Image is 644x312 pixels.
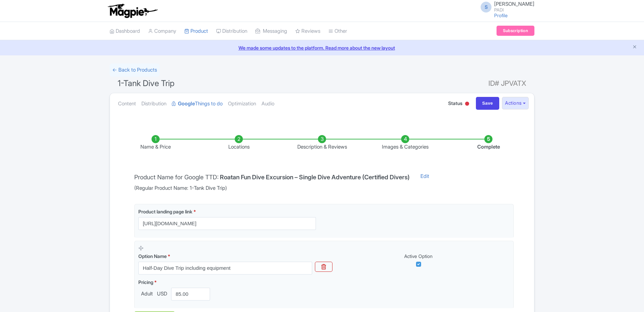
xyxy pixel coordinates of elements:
[138,279,153,285] span: Pricing
[404,253,433,259] span: Active Option
[477,1,534,12] a: S [PERSON_NAME] PADI
[141,93,166,114] a: Distribution
[497,26,534,36] a: Subscription
[632,44,637,51] button: Close announcement
[228,93,256,114] a: Optimization
[178,100,195,108] strong: Google
[148,22,176,41] a: Company
[138,253,167,259] span: Option Name
[502,97,529,109] button: Actions
[220,174,410,181] h4: Roatan Fun Dive Excursion – Single Dive Adventure (Certified Divers)
[414,173,436,192] a: Edit
[138,217,316,230] input: Product landing page link
[481,2,491,12] span: S
[138,209,192,214] span: Product landing page link
[494,1,534,7] span: [PERSON_NAME]
[172,93,223,114] a: GoogleThings to do
[447,135,530,151] li: Complete
[138,290,156,298] span: Adult
[138,262,312,275] input: Option Name
[464,99,470,109] div: Inactive
[114,135,197,151] li: Name & Price
[4,44,640,51] a: We made some updates to the platform. Read more about the new layout
[118,93,136,114] a: Content
[110,22,140,41] a: Dashboard
[216,22,247,41] a: Distribution
[488,77,526,90] span: ID# JPVATX
[448,100,462,107] span: Status
[184,22,208,41] a: Product
[134,184,410,192] span: (Regular Product Name: 1-Tank Dive Trip)
[280,135,364,151] li: Description & Reviews
[118,78,175,88] span: 1-Tank Dive Trip
[261,93,274,114] a: Audio
[494,12,508,18] a: Profile
[364,135,447,151] li: Images & Categories
[197,135,280,151] li: Locations
[328,22,347,41] a: Other
[255,22,287,41] a: Messaging
[134,174,218,181] span: Product Name for Google TTD:
[494,8,534,12] small: PADI
[156,290,168,298] span: USD
[476,97,500,110] input: Save
[110,63,160,77] a: ← Back to Products
[295,22,320,41] a: Reviews
[171,288,210,301] input: 0.00
[106,3,159,18] img: logo-ab69f6fb50320c5b225c76a69d11143b.png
